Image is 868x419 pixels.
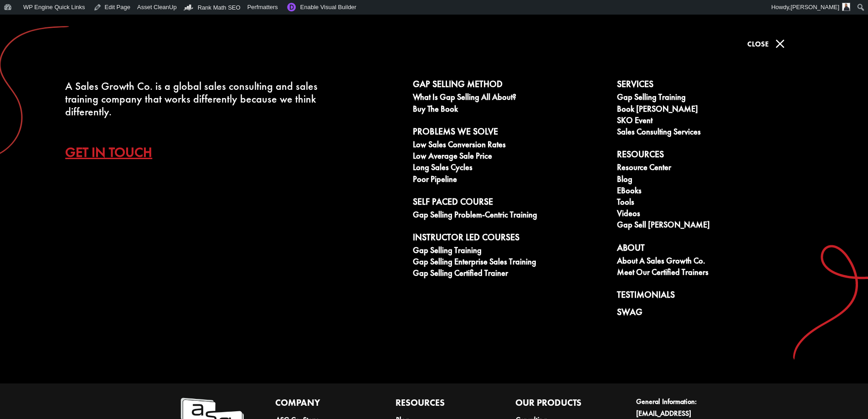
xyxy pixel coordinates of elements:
a: Gap Selling Certified Trainer [413,269,607,280]
div: Domain: [DOMAIN_NAME] [24,24,100,31]
a: Low Average Sale Price [413,151,607,163]
a: Instructor Led Courses [413,232,607,246]
div: Domain Overview [35,58,82,64]
span: M [771,35,789,53]
div: A Sales Growth Co. is a global sales consulting and sales training company that works differently... [65,80,324,118]
a: Get In Touch [65,136,166,168]
a: Long Sales Cycles [413,163,607,174]
span: Rank Math SEO [198,4,241,11]
a: Tools [617,197,811,209]
a: eBooks [617,186,811,197]
h4: Company [275,396,364,414]
a: Poor Pipeline [413,175,607,186]
a: Services [617,79,811,93]
a: About [617,243,811,256]
a: Blog [617,175,811,186]
a: Videos [617,209,811,220]
a: Resource Center [617,163,811,174]
a: Gap Selling Problem-Centric Training [413,210,607,222]
a: Gap Selling Enterprise Sales Training [413,257,607,269]
a: Low Sales Conversion Rates [413,140,607,151]
img: tab_domain_overview_orange.svg [25,57,32,65]
a: Gap Sell [PERSON_NAME] [617,220,811,232]
img: website_grey.svg [15,24,22,31]
a: What is Gap Selling all about? [413,93,607,104]
span: Close [747,39,769,49]
a: Resources [617,149,811,163]
a: Buy The Book [413,104,607,116]
h4: Resources [395,396,484,414]
a: Gap Selling Method [413,79,607,93]
a: Self Paced Course [413,197,607,210]
div: v 4.0.25 [26,15,45,22]
a: Gap Selling Training [413,246,607,257]
a: Book [PERSON_NAME] [617,104,811,116]
a: Swag [617,307,811,321]
a: Gap Selling Training [617,93,811,104]
a: Sales Consulting Services [617,127,811,139]
a: Problems We Solve [413,126,607,140]
h4: Our Products [515,396,604,414]
div: Keywords by Traffic [101,58,154,64]
a: Meet our Certified Trainers [617,268,811,279]
a: About A Sales Growth Co. [617,256,811,268]
img: logo_orange.svg [15,15,22,22]
a: Testimonials [617,290,811,303]
img: tab_keywords_by_traffic_grey.svg [91,57,98,65]
a: SKO Event [617,116,811,127]
span: [PERSON_NAME] [791,4,839,10]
